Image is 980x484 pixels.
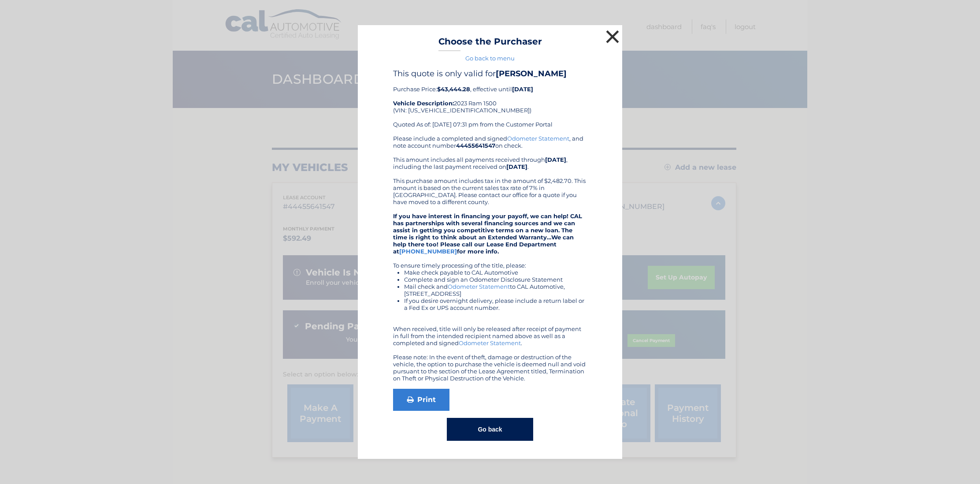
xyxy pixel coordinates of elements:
strong: Vehicle Description: [393,100,454,107]
b: [DATE] [506,163,527,170]
button: Go back [447,418,533,441]
div: Please include a completed and signed , and note account number on check. This amount includes al... [393,135,587,382]
a: Odometer Statement [448,283,510,290]
li: Complete and sign an Odometer Disclosure Statement [404,276,587,283]
h3: Choose the Purchaser [438,36,542,52]
div: Purchase Price: , effective until 2023 Ram 1500 (VIN: [US_VEHICLE_IDENTIFICATION_NUMBER]) Quoted ... [393,69,587,135]
b: 44455641547 [456,142,495,149]
a: [PHONE_NUMBER] [399,248,457,255]
li: If you desire overnight delivery, please include a return label or a Fed Ex or UPS account number. [404,297,587,311]
h4: This quote is only valid for [393,69,587,78]
b: [PERSON_NAME] [496,69,567,78]
b: [DATE] [512,86,533,93]
button: × [604,28,621,45]
li: Make check payable to CAL Automotive [404,269,587,276]
a: Print [393,389,449,411]
b: $43,444.28 [437,86,470,93]
b: [DATE] [545,156,566,163]
strong: If you have interest in financing your payoff, we can help! CAL has partnerships with several fin... [393,212,582,255]
a: Odometer Statement [507,135,569,142]
a: Odometer Statement [459,339,521,346]
a: Go back to menu [465,55,515,62]
li: Mail check and to CAL Automotive, [STREET_ADDRESS] [404,283,587,297]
